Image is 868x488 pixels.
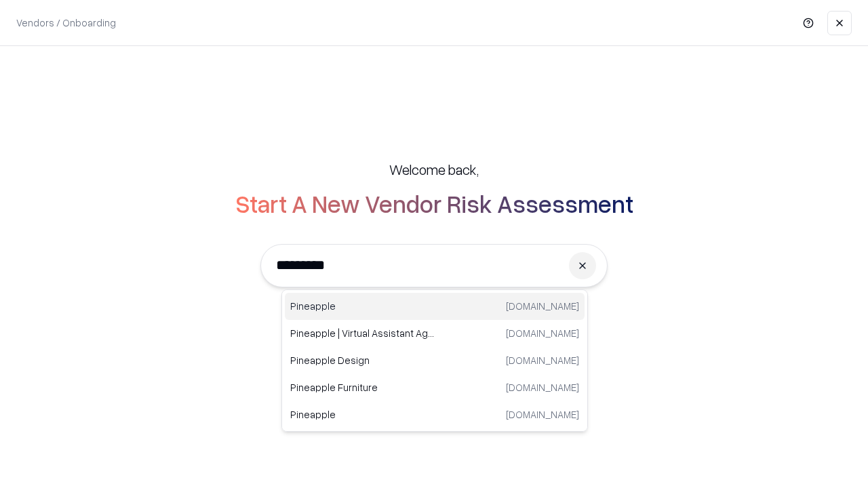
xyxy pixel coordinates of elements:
[389,160,479,179] h5: Welcome back,
[506,299,579,313] p: [DOMAIN_NAME]
[290,353,435,367] p: Pineapple Design
[235,190,633,217] h2: Start A New Vendor Risk Assessment
[290,380,435,394] p: Pineapple Furniture
[290,299,435,313] p: Pineapple
[506,407,579,422] p: [DOMAIN_NAME]
[506,326,579,340] p: [DOMAIN_NAME]
[16,16,116,30] p: Vendors / Onboarding
[290,326,435,340] p: Pineapple | Virtual Assistant Agency
[506,353,579,367] p: [DOMAIN_NAME]
[281,289,588,432] div: Suggestions
[506,380,579,394] p: [DOMAIN_NAME]
[290,407,435,422] p: Pineapple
